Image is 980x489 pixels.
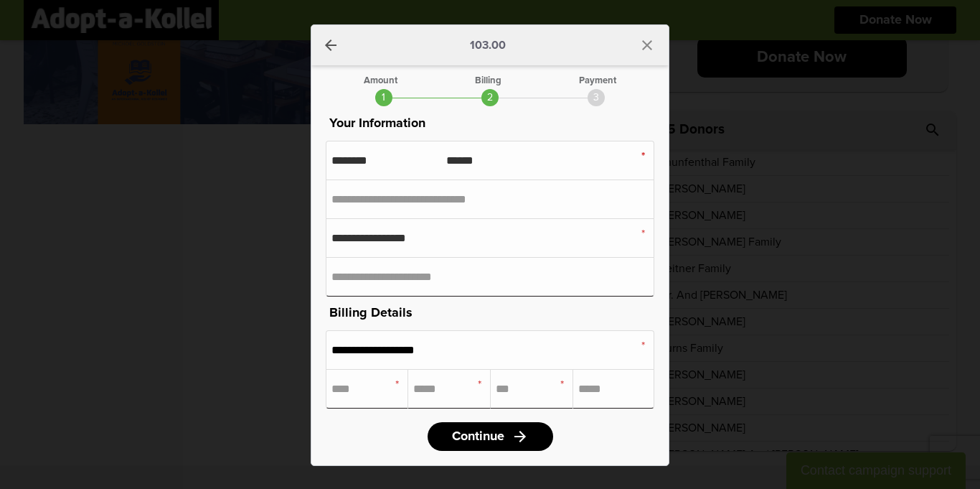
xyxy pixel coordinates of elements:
div: Amount [364,76,397,85]
p: Billing Details [326,303,654,323]
div: Billing [475,76,501,85]
i: arrow_forward [512,428,529,445]
div: 2 [481,89,499,106]
p: Your Information [326,113,654,134]
span: Continue [452,430,504,443]
div: 1 [375,89,392,106]
div: 3 [588,89,605,106]
a: arrow_back [322,37,339,54]
div: Payment [579,76,616,85]
a: Continuearrow_forward [428,422,553,451]
p: 103.00 [470,39,506,51]
i: close [639,37,656,54]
